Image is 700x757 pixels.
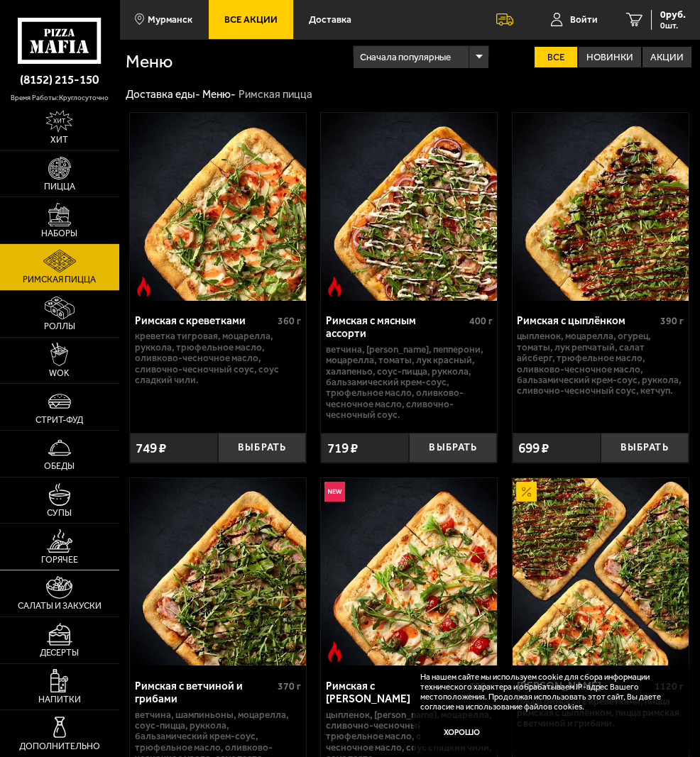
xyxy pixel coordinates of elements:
[224,15,278,24] span: Все Акции
[218,433,306,463] button: Выбрать
[239,87,312,101] div: Римская пицца
[660,315,684,327] span: 390 г
[130,113,306,301] a: Острое блюдоРимская с креветками
[420,719,503,746] button: Хорошо
[660,10,686,20] span: 0 руб.
[19,742,100,751] span: Дополнительно
[130,478,306,666] img: Римская с ветчиной и грибами
[278,680,301,692] span: 370 г
[321,478,497,666] img: Римская с томатами черри
[130,113,306,301] img: Римская с креветками
[126,53,353,70] h1: Меню
[38,695,81,704] span: Напитки
[570,15,598,24] span: Войти
[324,482,345,502] img: Новинка
[50,136,68,145] span: Хит
[660,21,686,30] span: 0 шт.
[409,433,497,463] button: Выбрать
[642,47,691,67] label: Акции
[469,315,493,327] span: 400 г
[513,113,689,301] img: Римская с цыплёнком
[41,229,77,238] span: Наборы
[44,182,75,192] span: Пицца
[513,478,689,666] a: АкционныйМама Миа
[360,44,451,70] span: Сначала популярные
[535,47,578,67] label: Все
[23,275,96,284] span: Римская пицца
[517,331,684,396] p: цыпленок, моцарелла, огурец, томаты, лук репчатый, салат айсберг, трюфельное масло, оливково-чесн...
[136,441,166,455] span: 749 ₽
[326,314,466,341] div: Римская с мясным ассорти
[47,509,72,518] span: Супы
[517,314,657,327] div: Римская с цыплёнком
[44,462,75,471] span: Обеды
[321,113,497,301] a: Острое блюдоРимская с мясным ассорти
[41,556,78,565] span: Горячее
[321,113,497,301] img: Римская с мясным ассорти
[579,47,641,67] label: Новинки
[278,315,301,327] span: 360 г
[35,416,83,425] span: Стрит-фуд
[516,482,537,502] img: Акционный
[40,648,79,658] span: Десерты
[321,478,497,666] a: НовинкаОстрое блюдоРимская с томатами черри
[309,15,351,24] span: Доставка
[326,344,493,421] p: ветчина, [PERSON_NAME], пепперони, моцарелла, томаты, лук красный, халапеньо, соус-пицца, руккола...
[135,314,275,327] div: Римская с креветками
[327,441,358,455] span: 719 ₽
[513,478,689,666] img: Мама Миа
[135,331,302,385] p: креветка тигровая, моцарелла, руккола, трюфельное масло, оливково-чесночное масло, сливочно-чесно...
[135,680,275,706] div: Римская с ветчиной и грибами
[518,441,549,455] span: 699 ₽
[326,680,466,706] div: Римская с [PERSON_NAME]
[324,641,345,662] img: Острое блюдо
[44,322,75,331] span: Роллы
[202,88,236,101] a: Меню-
[18,602,102,611] span: Салаты и закуски
[601,433,689,463] button: Выбрать
[324,277,345,297] img: Острое блюдо
[133,277,154,297] img: Острое блюдо
[420,673,677,712] p: На нашем сайте мы используем cookie для сбора информации технического характера и обрабатываем IP...
[148,15,192,24] span: Мурманск
[126,88,200,101] a: Доставка еды-
[49,369,70,378] span: WOK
